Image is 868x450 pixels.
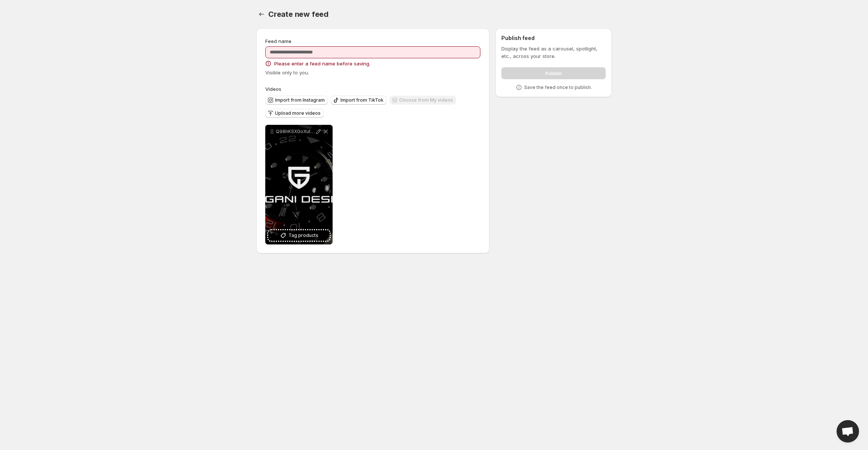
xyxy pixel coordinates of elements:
span: Import from Instagram [275,97,325,103]
span: Videos [265,86,281,92]
button: Settings [256,9,267,19]
span: Visible only to you. [265,70,309,75]
span: Import from TikTok [340,97,383,103]
span: Upload more videos [275,110,321,116]
button: Import from TikTok [331,96,386,105]
button: Tag products [268,230,330,241]
p: Q98hKSXGoXutN6r1uQK_1100094792074_mp4_265_hd [276,129,315,135]
a: Open chat [837,420,859,443]
button: Import from Instagram [265,96,328,105]
span: Tag products [288,232,318,239]
span: Feed name [265,38,291,44]
span: Create new feed [268,10,328,19]
p: Display the feed as a carousel, spotlight, etc., across your store. [501,45,606,60]
div: Q98hKSXGoXutN6r1uQK_1100094792074_mp4_265_hdTag products [265,125,333,244]
span: Please enter a feed name before saving. [274,60,370,67]
h2: Publish feed [501,34,606,42]
button: Upload more videos [265,109,324,118]
p: Save the feed once to publish. [524,84,592,90]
